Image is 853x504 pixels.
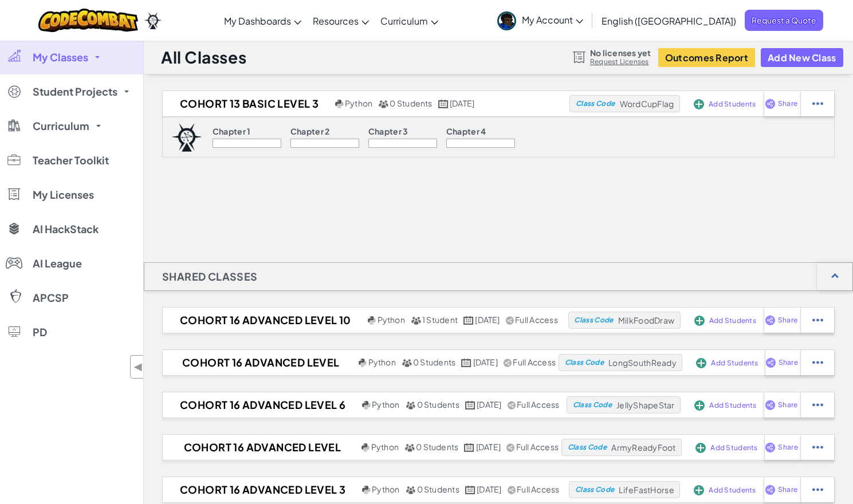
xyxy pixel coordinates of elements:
[372,399,399,409] span: Python
[574,317,613,324] span: Class Code
[608,357,677,368] span: LongSouthReady
[590,57,651,66] a: Request Licenses
[711,360,758,367] span: Add Students
[492,2,589,38] a: My Account
[163,396,567,414] a: COHORT 16 ADVANCED LEVEL 6 Python 0 Students [DATE] Full Access
[590,48,651,57] span: No licenses yet
[508,401,516,409] img: IconShare_Gray.svg
[694,99,704,109] img: IconAddStudents.svg
[402,359,412,367] img: MultipleUsers.png
[371,442,399,452] span: Python
[765,442,776,452] img: IconShare_Purple.svg
[163,396,359,414] h2: COHORT 16 ADVANCED LEVEL 6
[812,357,823,368] img: IconStudentEllipsis.svg
[163,481,359,498] h2: COHORT 16 ADVANCED LEVEL 3
[144,262,276,291] h1: Shared Classes
[619,485,674,495] span: LifeFastHorse
[461,359,471,367] img: calendar.svg
[709,402,756,409] span: Add Students
[33,52,88,62] span: My Classes
[778,100,797,107] span: Share
[765,357,776,368] img: IconShare_Purple.svg
[359,359,367,367] img: python.png
[565,359,604,366] span: Class Code
[497,11,516,30] img: avatar
[506,316,514,325] img: IconShare_Gray.svg
[345,98,372,108] span: Python
[573,401,612,408] span: Class Code
[473,357,498,367] span: [DATE]
[765,485,776,495] img: IconShare_Purple.svg
[411,316,421,325] img: MultipleUsers.png
[694,485,704,495] img: IconAddStudents.svg
[778,486,797,493] span: Share
[375,5,444,36] a: Curriculum
[812,442,823,452] img: IconStudentEllipsis.svg
[618,315,674,325] span: MilkFoodDraw
[568,444,607,451] span: Class Code
[380,15,428,27] span: Curriculum
[694,316,705,326] img: IconAddStudents.svg
[465,486,475,494] img: calendar.svg
[33,224,99,234] span: AI HackStack
[33,121,89,131] span: Curriculum
[368,127,408,136] p: Chapter 3
[575,486,614,493] span: Class Code
[416,442,458,452] span: 0 Students
[163,439,359,456] h2: COHORT 16 ADVANCED LEVEL 4
[517,484,560,494] span: Full Access
[163,95,569,112] a: Cohort 13 Basic Level 3 Python 0 Students [DATE]
[213,127,251,136] p: Chapter 1
[761,48,843,67] button: Add New Class
[144,12,162,29] img: Ozaria
[522,14,583,26] span: My Account
[602,15,736,27] span: English ([GEOGRAPHIC_DATA])
[33,86,117,97] span: Student Projects
[765,400,776,410] img: IconShare_Purple.svg
[695,443,706,453] img: IconAddStudents.svg
[362,401,371,409] img: python.png
[378,100,388,108] img: MultipleUsers.png
[463,316,474,325] img: calendar.svg
[576,100,615,107] span: Class Code
[368,316,376,325] img: python.png
[171,123,202,152] img: logo
[517,399,560,409] span: Full Access
[404,443,415,452] img: MultipleUsers.png
[361,443,370,452] img: python.png
[450,98,474,108] span: [DATE]
[812,400,823,410] img: IconStudentEllipsis.svg
[446,127,486,136] p: Chapter 4
[611,442,675,452] span: ArmyReadyFoot
[313,15,359,27] span: Resources
[620,99,674,109] span: WordCupFlag
[406,401,416,409] img: MultipleUsers.png
[438,100,449,108] img: calendar.svg
[745,10,823,31] a: Request a Quote
[504,359,512,367] img: IconShare_Gray.svg
[307,5,375,36] a: Resources
[163,481,569,498] a: COHORT 16 ADVANCED LEVEL 3 Python 0 Students [DATE] Full Access
[513,357,556,367] span: Full Access
[38,9,139,32] a: CodeCombat logo
[390,98,432,108] span: 0 Students
[515,314,558,325] span: Full Access
[658,48,755,67] button: Outcomes Report
[163,439,561,456] a: COHORT 16 ADVANCED LEVEL 4 Python 0 Students [DATE] Full Access
[362,486,371,494] img: python.png
[477,484,501,494] span: [DATE]
[417,399,459,409] span: 0 Students
[161,46,246,68] h1: All Classes
[778,444,797,451] span: Share
[163,312,568,329] a: COHORT 16 ADVANCED LEVEL 10 Python 1 Student [DATE] Full Access
[33,190,94,200] span: My Licenses
[779,359,798,366] span: Share
[163,354,559,371] a: COHORT 16 ADVANCED LEVEL 9 Python 0 Students [DATE] Full Access
[709,487,756,494] span: Add Students
[596,5,742,36] a: English ([GEOGRAPHIC_DATA])
[413,357,455,367] span: 0 Students
[290,127,330,136] p: Chapter 2
[765,315,776,325] img: IconShare_Purple.svg
[464,443,474,452] img: calendar.svg
[709,101,756,108] span: Add Students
